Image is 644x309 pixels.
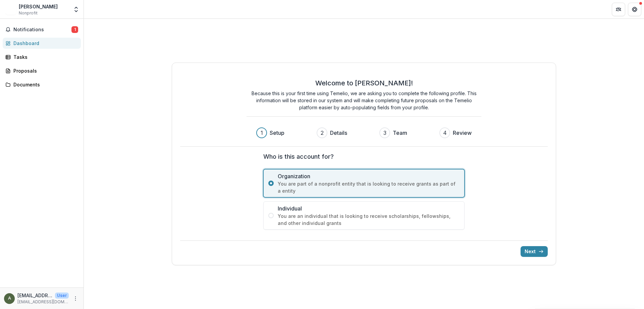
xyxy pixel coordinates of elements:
a: Tasks [3,51,81,63]
a: Proposals [3,65,81,76]
span: You are an individual that is looking to receive scholarships, fellowships, and other individual ... [278,213,460,227]
div: 1 [261,129,263,137]
span: Organization [278,172,460,180]
p: [EMAIL_ADDRESS][DOMAIN_NAME] [17,299,69,305]
div: 2 [321,129,324,137]
button: More [71,295,79,303]
h2: Welcome to [PERSON_NAME]! [315,79,413,87]
h3: Team [393,129,407,137]
a: Documents [3,79,81,90]
button: Get Help [628,3,641,16]
button: Notifications1 [3,24,81,35]
div: 3 [383,129,386,137]
p: Because this is your first time using Temelio, we are asking you to complete the following profil... [247,90,481,111]
h3: Setup [270,129,284,137]
label: Who is this account for? [263,152,461,161]
div: 4 [443,129,447,137]
div: Proposals [13,67,75,74]
div: Documents [13,81,75,88]
h3: Details [330,129,347,137]
div: Progress [256,127,472,138]
div: Dashboard [13,40,75,47]
p: User [55,293,69,299]
div: annieaxe0@gmail.com [8,296,11,301]
span: You are part of a nonprofit entity that is looking to receive grants as part of a entity [278,180,460,194]
button: Partners [612,3,625,16]
a: Dashboard [3,38,81,49]
button: Next [521,246,548,257]
h3: Review [453,129,472,137]
span: Individual [278,204,460,213]
button: Open entity switcher [71,3,81,16]
span: Notifications [13,27,71,33]
p: [EMAIL_ADDRESS][DOMAIN_NAME] [17,292,52,299]
div: Tasks [13,53,75,61]
span: Nonprofit [19,10,38,16]
div: [PERSON_NAME] [19,3,58,10]
span: 1 [71,26,78,33]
